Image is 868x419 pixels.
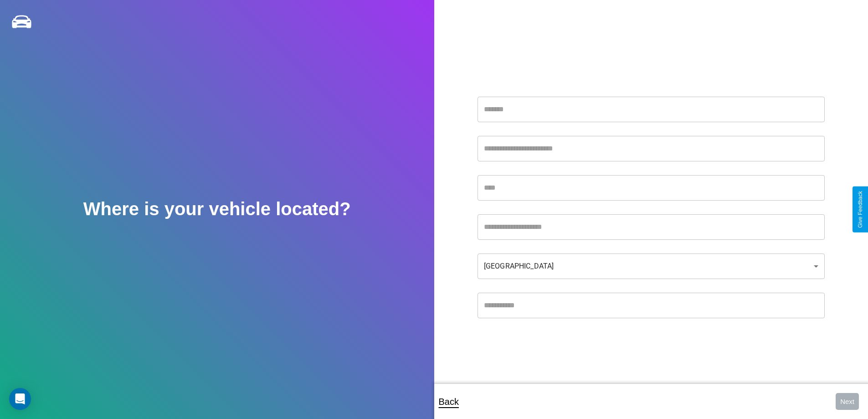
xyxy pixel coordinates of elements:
[857,191,863,228] div: Give Feedback
[83,199,351,219] h2: Where is your vehicle located?
[439,393,459,410] p: Back
[9,388,31,410] div: Open Intercom Messenger
[836,393,859,410] button: Next
[478,253,825,279] div: [GEOGRAPHIC_DATA]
